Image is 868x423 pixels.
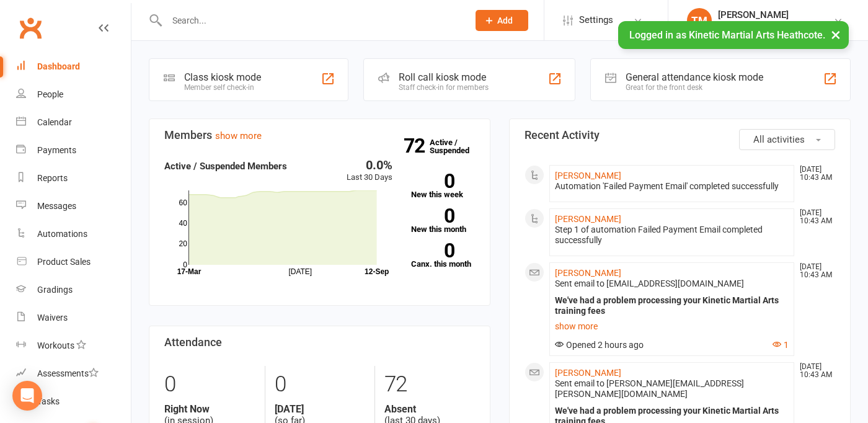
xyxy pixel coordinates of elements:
div: Open Intercom Messenger [12,381,42,411]
div: Workouts [37,341,74,350]
time: [DATE] 10:43 AM [794,166,835,182]
button: × [825,21,847,48]
a: Product Sales [16,248,131,276]
strong: Active / Suspended Members [164,161,287,172]
div: Calendar [37,117,72,127]
span: Logged in as Kinetic Martial Arts Heathcote. [629,29,825,41]
a: Calendar [16,109,131,136]
h3: Recent Activity [525,129,835,141]
div: Staff check-in for members [399,83,489,92]
span: Settings [579,6,613,34]
div: Automation 'Failed Payment Email' completed successfully [555,181,789,192]
div: 0 [275,366,365,403]
a: 0New this month [411,208,475,233]
input: Search... [163,12,459,29]
div: Great for the front desk [626,83,763,92]
div: Tasks [37,396,60,406]
a: Clubworx [15,12,46,43]
strong: Absent [384,403,475,415]
div: Kinetic Martial Arts Heathcote [718,20,833,32]
div: Last 30 Days [347,159,392,184]
div: We've had a problem processing your Kinetic Martial Arts training fees [555,295,789,316]
strong: 0 [411,241,454,260]
a: Reports [16,164,131,192]
span: Sent email to [PERSON_NAME][EMAIL_ADDRESS][PERSON_NAME][DOMAIN_NAME] [555,378,744,399]
time: [DATE] 10:43 AM [794,363,835,379]
div: Waivers [37,313,68,323]
a: [PERSON_NAME] [555,268,621,278]
h3: Attendance [164,336,475,349]
div: Roll call kiosk mode [399,71,489,83]
strong: 0 [411,207,454,225]
span: Sent email to [EMAIL_ADDRESS][DOMAIN_NAME] [555,278,744,288]
a: 72Active / Suspended [430,129,484,164]
a: [PERSON_NAME] [555,368,621,378]
div: TM [687,8,712,33]
time: [DATE] 10:43 AM [794,263,835,279]
div: Dashboard [37,61,80,71]
a: People [16,81,131,109]
div: Product Sales [37,257,91,267]
a: [PERSON_NAME] [555,171,621,180]
div: Member self check-in [184,83,261,92]
div: General attendance kiosk mode [626,71,763,83]
a: show more [215,130,262,141]
div: Payments [37,145,76,155]
button: Add [476,10,528,31]
a: Messages [16,192,131,220]
div: 0.0% [347,159,392,171]
a: Payments [16,136,131,164]
a: 0Canx. this month [411,243,475,268]
div: Reports [37,173,68,183]
div: Automations [37,229,87,239]
button: All activities [739,129,835,150]
div: 72 [384,366,475,403]
div: People [37,89,63,99]
a: Workouts [16,332,131,360]
div: Step 1 of automation Failed Payment Email completed successfully [555,225,789,246]
a: show more [555,318,789,335]
div: Gradings [37,285,73,295]
a: Tasks [16,388,131,416]
span: Add [497,16,513,25]
a: Gradings [16,276,131,304]
strong: [DATE] [275,403,365,415]
div: Messages [37,201,76,211]
button: 1 [773,340,789,350]
strong: Right Now [164,403,255,415]
a: 0New this week [411,174,475,198]
div: [PERSON_NAME] [718,9,833,20]
div: Class kiosk mode [184,71,261,83]
div: Assessments [37,368,99,378]
a: [PERSON_NAME] [555,214,621,224]
h3: Members [164,129,475,141]
time: [DATE] 10:43 AM [794,209,835,225]
a: Assessments [16,360,131,388]
div: 0 [164,366,255,403]
strong: 0 [411,172,454,190]
span: Opened 2 hours ago [555,340,644,350]
a: Automations [16,220,131,248]
a: Waivers [16,304,131,332]
a: Dashboard [16,53,131,81]
span: All activities [753,134,805,145]
strong: 72 [404,136,430,155]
